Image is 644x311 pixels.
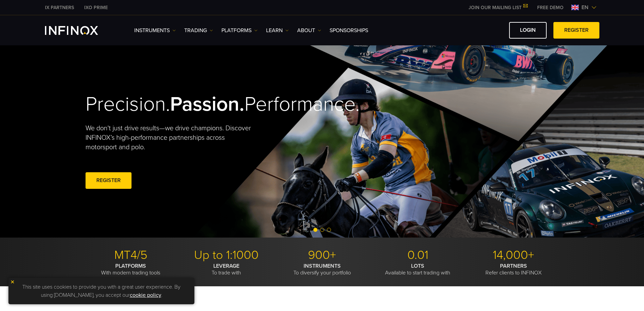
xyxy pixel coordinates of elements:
[297,26,321,35] a: ABOUT
[40,4,79,11] a: INFINOX
[553,22,599,39] a: REGISTER
[86,172,132,189] a: REGISTER
[86,124,256,152] p: We don't just drive results—we drive champions. Discover INFINOX’s high-performance partnerships ...
[579,3,591,12] span: en
[115,263,146,269] strong: PLATFORMS
[313,228,317,232] span: Go to slide 1
[45,26,114,35] a: INFINOX Logo
[221,26,258,35] a: PLATFORMS
[181,248,272,263] p: Up to 1:1000
[277,263,367,276] p: To diversify your portfolio
[79,4,113,11] a: INFINOX
[532,4,569,11] a: INFINOX MENU
[170,92,244,116] strong: Passion.
[86,263,176,276] p: With modern trading tools
[327,228,331,232] span: Go to slide 3
[184,26,213,35] a: TRADING
[130,292,161,298] a: cookie policy
[181,263,272,276] p: To trade with
[373,248,463,263] p: 0.01
[134,26,176,35] a: Instruments
[463,5,532,10] a: JOIN OUR MAILING LIST
[213,263,239,269] strong: LEVERAGE
[330,26,368,35] a: SPONSORSHIPS
[320,228,324,232] span: Go to slide 2
[12,281,191,301] p: This site uses cookies to provide you with a great user experience. By using [DOMAIN_NAME], you a...
[509,22,547,39] a: LOGIN
[304,263,341,269] strong: INSTRUMENTS
[500,263,527,269] strong: PARTNERS
[277,248,367,263] p: 900+
[373,263,463,276] p: Available to start trading with
[10,280,15,284] img: yellow close icon
[86,248,176,263] p: MT4/5
[411,263,424,269] strong: LOTS
[266,26,289,35] a: Learn
[468,248,559,263] p: 14,000+
[468,263,559,276] p: Refer clients to INFINOX
[86,92,299,117] h2: Precision. Performance.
